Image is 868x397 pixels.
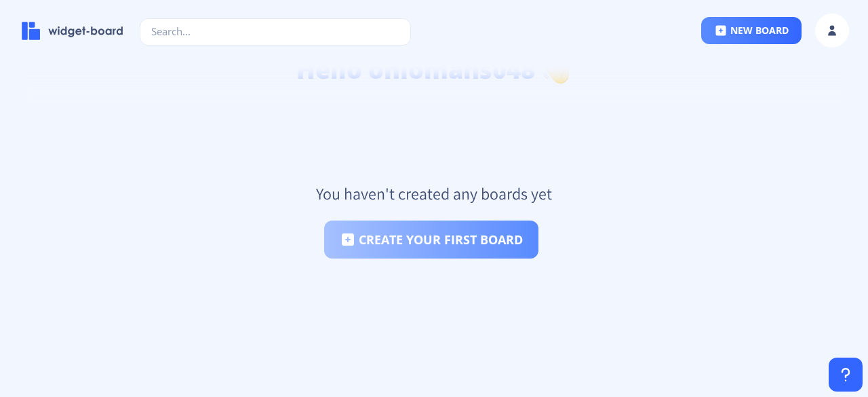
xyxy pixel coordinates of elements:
[140,18,411,45] input: Search...
[324,221,538,259] button: create your first board
[22,54,846,86] h1: Hello ohiomans048 👋
[22,22,123,40] img: logo-name.svg
[316,183,552,204] p: You haven't created any boards yet
[701,17,802,44] button: new board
